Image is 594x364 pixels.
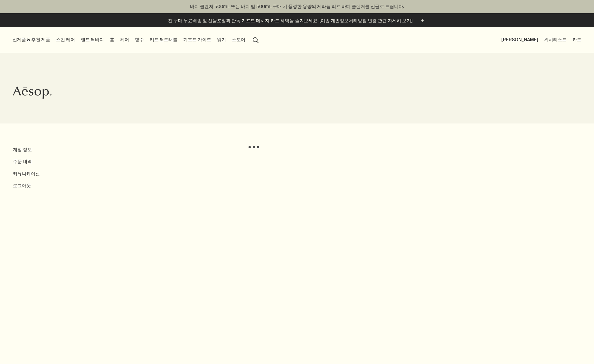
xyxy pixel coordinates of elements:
a: Aesop [11,85,53,102]
a: 기프트 가이드 [182,35,212,44]
a: 헤어 [119,35,130,44]
a: 홈 [108,35,116,44]
button: 카트 [571,35,583,44]
button: 신제품 & 추천 제품 [11,35,52,44]
nav: supplementary [500,27,583,53]
a: 커뮤니케이션 [13,171,40,177]
a: 스킨 케어 [55,35,76,44]
p: 전 구매 무료배송 및 선물포장과 단독 기프트 메시지 카드 혜택을 즐겨보세요. [이솝 개인정보처리방침 변경 관련 자세히 보기] [168,17,412,24]
button: 검색창 열기 [250,33,261,46]
a: 읽기 [216,35,227,44]
button: 전 구매 무료배송 및 선물포장과 단독 기프트 메시지 카드 혜택을 즐겨보세요. [이솝 개인정보처리방침 변경 관련 자세히 보기] [168,17,426,24]
svg: Aesop [13,86,52,99]
button: 로그아웃 [13,183,31,189]
button: [PERSON_NAME] [500,35,540,44]
button: 스토어 [231,35,247,44]
p: 바디 클렌저 500mL 또는 바디 밤 500mL 구매 시 풍성한 용량의 제라늄 리프 바디 클렌저를 선물로 드립니다. [6,3,588,10]
a: 계정 정보 [13,147,32,152]
a: 향수 [134,35,145,44]
a: 위시리스트 [543,35,568,44]
nav: My Account Page Menu Navigation [13,146,248,189]
a: 핸드 & 바디 [80,35,105,44]
a: 키트 & 트래블 [148,35,179,44]
a: 주문 내역 [13,159,32,164]
nav: primary [11,27,261,53]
